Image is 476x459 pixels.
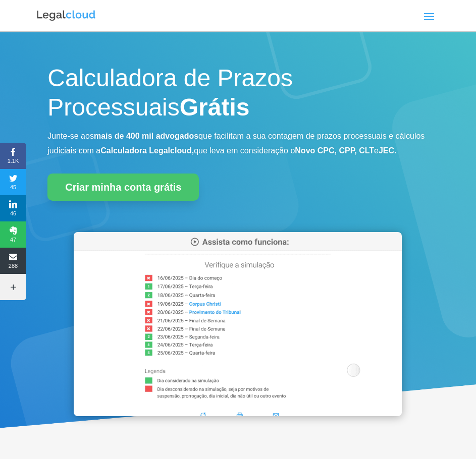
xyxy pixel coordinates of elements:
a: Criar minha conta grátis [47,174,199,201]
a: Calculadora de Prazos Processuais da Legalcloud [74,409,402,418]
b: Calculadora Legalcloud, [100,146,194,155]
strong: Grátis [180,94,250,121]
b: mais de 400 mil advogados [94,132,198,140]
p: Junte-se aos que facilitam a sua contagem de prazos processuais e cálculos judiciais com a que le... [47,129,428,158]
b: JEC. [379,146,397,155]
h1: Calculadora de Prazos Processuais [47,64,428,127]
img: Logo da Legalcloud [36,9,96,22]
img: Calculadora de Prazos Processuais da Legalcloud [74,232,402,416]
b: Novo CPC, CPP, CLT [295,146,374,155]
